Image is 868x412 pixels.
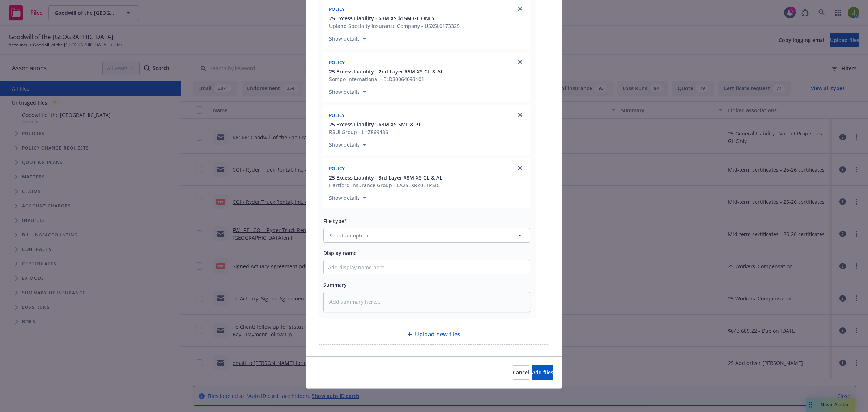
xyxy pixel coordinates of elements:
button: Show details [326,193,369,202]
div: Upland Specialty Insurance Company - USXSL0173325 [329,22,460,30]
span: Select an option [329,232,369,239]
div: RSUI Group - LHZ869486 [329,128,421,136]
span: Policy [329,6,345,12]
span: File type* [323,218,347,224]
button: Show details [326,140,369,149]
div: Sompo International - ELD30064093101 [329,75,443,83]
span: Add files [532,369,553,376]
a: close [516,110,524,119]
button: Show details [326,34,369,43]
button: 25 Excess Liability - 2nd Layer $5M XS GL & AL [329,68,443,75]
button: Add files [532,365,553,380]
button: 25 Excess Liability - $3M XS SML & PL [329,121,421,128]
button: Show details [326,87,369,96]
button: 25 Excess Liability - $3M XS $15M GL ONLY [329,14,460,22]
a: close [516,164,524,172]
span: 25 Excess Liability - $3M XS $15M GL ONLY [329,14,435,22]
button: 25 Excess Liability - 3rd Layer $8M XS GL & AL [329,174,442,181]
span: Policy [329,112,345,118]
span: Summary [323,281,347,288]
a: close [516,58,524,66]
button: Cancel [513,365,529,380]
div: Upload new files [318,324,550,345]
span: Policy [329,165,345,172]
input: Add display name here... [324,260,530,274]
div: Hartford Insurance Group - LA25EXRZ0ETPSIC [329,181,442,189]
a: close [516,4,524,13]
span: Upload new files [415,330,460,339]
span: Cancel [513,369,529,376]
span: Display name [323,249,357,256]
span: Policy [329,59,345,66]
button: Select an option [323,228,530,243]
